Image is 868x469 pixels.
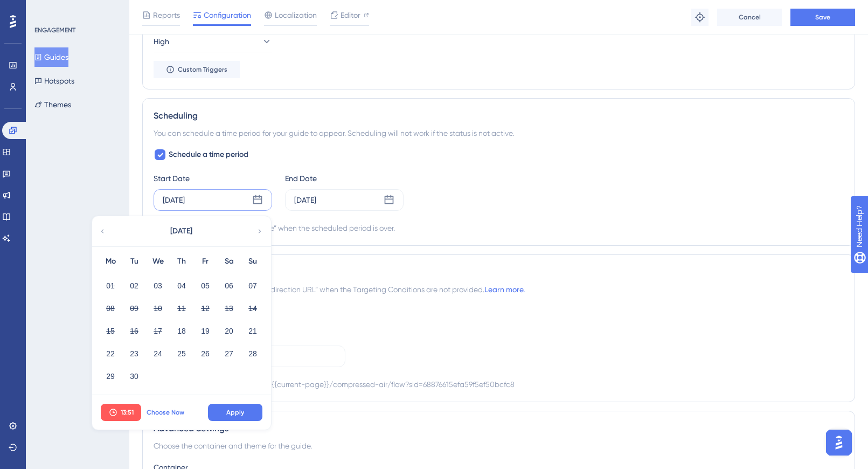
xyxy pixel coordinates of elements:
button: 23 [125,344,143,363]
button: 30 [125,367,143,385]
button: Guides [34,47,68,67]
span: Configuration [204,9,251,22]
button: 29 [101,367,120,385]
button: 07 [244,277,262,295]
div: Automatically set as “Inactive” when the scheduled period is over. [173,222,395,235]
div: Su [241,255,265,268]
button: 25 [172,344,191,363]
button: Choose Now [141,404,190,421]
button: 08 [101,299,120,318]
button: [DATE] [127,220,235,242]
div: Redirection [154,266,844,279]
div: [DATE] [163,194,185,206]
button: 19 [196,322,214,340]
button: Apply [208,404,262,421]
button: 09 [125,299,143,318]
button: 02 [125,277,143,295]
button: 24 [149,344,167,363]
button: 01 [101,277,120,295]
span: Reports [153,9,180,22]
span: Localization [275,9,317,22]
div: We [146,255,170,268]
button: Hotspots [34,71,74,91]
div: Advanced Settings [154,422,844,435]
button: 05 [196,277,214,295]
span: [DATE] [170,225,192,238]
button: Custom Triggers [154,61,240,78]
button: 17 [149,322,167,340]
span: High [154,35,169,48]
span: Choose Now [147,408,184,417]
button: 04 [172,277,191,295]
div: Choose the container and theme for the guide. [154,439,844,452]
button: 15 [101,322,120,340]
button: 03 [149,277,167,295]
div: Mo [99,255,122,268]
span: Save [815,13,830,22]
span: Apply [226,408,244,417]
span: Cancel [739,13,761,22]
button: 16 [125,322,143,340]
div: ENGAGEMENT [34,26,75,35]
span: The browser will redirect to the “Redirection URL” when the Targeting Conditions are not provided. [154,283,525,296]
div: Start Date [154,172,272,185]
div: Sa [217,255,241,268]
div: Scheduling [154,109,844,122]
button: 13 [220,299,238,318]
span: Schedule a time period [169,148,248,161]
button: 10 [149,299,167,318]
button: 11 [172,299,191,318]
button: High [154,31,272,52]
button: 12 [196,299,214,318]
button: Cancel [717,9,782,26]
div: Tu [122,255,146,268]
button: 13:51 [101,404,141,421]
button: 14 [244,299,262,318]
button: Save [790,9,855,26]
button: 18 [172,322,191,340]
button: 21 [244,322,262,340]
span: Editor [341,9,360,22]
div: End Date [285,172,404,185]
div: https://{{current-page}}/compressed-air/flow?sid=68876615efa59f5ef50bcfc8 [245,378,515,391]
button: 26 [196,344,214,363]
div: [DATE] [294,194,316,206]
div: Fr [193,255,217,268]
iframe: UserGuiding AI Assistant Launcher [823,426,855,459]
span: Need Help? [25,3,67,16]
button: 27 [220,344,238,363]
div: Th [170,255,193,268]
div: You can schedule a time period for your guide to appear. Scheduling will not work if the status i... [154,127,844,140]
button: 06 [220,277,238,295]
button: 28 [244,344,262,363]
a: Learn more. [484,285,525,294]
button: 22 [101,344,120,363]
button: Themes [34,95,71,114]
span: Custom Triggers [178,65,227,74]
button: 20 [220,322,238,340]
span: 13:51 [121,408,134,417]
